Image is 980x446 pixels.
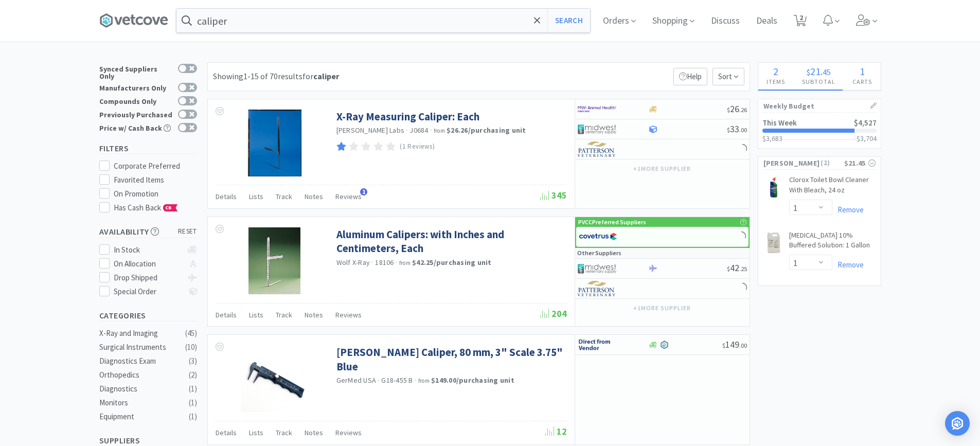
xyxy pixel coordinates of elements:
span: Sort [712,68,744,85]
div: ( 1 ) [189,397,197,409]
span: · [415,376,417,385]
span: Notes [305,428,323,437]
span: from [434,127,445,134]
span: ( 2 ) [819,158,844,168]
span: . 00 [739,342,747,349]
img: 4dd14cff54a648ac9e977f0c5da9bc2e_5.png [578,121,616,137]
div: Diagnostics [99,383,183,395]
span: $ [727,126,730,134]
span: 149 [722,338,747,350]
span: . 00 [739,126,747,134]
div: Diagnostics Exam [99,355,183,367]
a: [MEDICAL_DATA] 10% Buffered Solution: 1 Gallon [789,230,876,255]
h4: Carts [844,77,881,86]
div: Equipment [99,411,183,423]
div: ( 1 ) [189,383,197,395]
button: Search [547,9,590,32]
span: 2 [773,65,778,78]
h1: Weekly Budget [763,99,876,113]
span: . 25 [739,265,747,273]
span: $ [727,265,730,273]
span: 42 [727,262,747,274]
div: On Promotion [114,188,197,200]
button: +1more supplier [628,162,696,176]
div: Compounds Only [99,96,173,105]
img: f5e969b455434c6296c6d81ef179fa71_3.png [578,281,616,296]
img: 72767630c26e411288ead7e91cf6e116_51306.jpeg [248,227,301,294]
a: Remove [832,260,864,270]
img: f6b2451649754179b5b4e0c70c3f7cb0_2.png [578,101,616,117]
span: J0684 [409,126,428,135]
a: Wolf X-Ray [336,258,370,267]
h5: Filters [99,142,197,154]
img: c67096674d5b41e1bca769e75293f8dd_19.png [578,337,616,352]
a: Deals [752,16,781,26]
div: . [794,66,844,77]
span: Track [276,428,292,437]
a: Aluminum Calipers: with Inches and Centimeters, Each [336,227,564,256]
span: Details [216,428,237,437]
span: $4,527 [854,118,877,128]
span: 45 [823,67,831,77]
div: ( 45 ) [185,327,197,340]
div: Special Order [114,286,182,298]
span: Notes [305,192,323,201]
div: Showing 1-15 of 70 results [213,70,339,83]
img: ed684f3946ee4ec3ab47d83d4f2ce5cb_208433.jpeg [763,233,784,253]
a: [PERSON_NAME] Labs [336,126,405,135]
span: Notes [305,310,323,319]
h4: Items [758,77,794,86]
span: 26 [727,103,747,115]
span: . 26 [739,106,747,114]
span: · [396,258,398,267]
a: Clorox Toilet Bowl Cleaner With Bleach, 24 oz [789,175,876,199]
span: 12 [545,425,567,437]
a: Remove [832,205,864,215]
span: · [378,376,380,385]
img: f5e969b455434c6296c6d81ef179fa71_3.png [578,141,616,157]
span: · [430,126,432,135]
div: Orthopedics [99,369,183,381]
span: for [302,71,339,81]
h3: $ [857,135,877,142]
span: 33 [727,123,747,135]
a: [PERSON_NAME] Caliper, 80 mm, 3" Scale 3.75" Blue [336,345,564,373]
span: $ [722,342,725,349]
span: Track [276,310,292,319]
img: eb286ff9337745a0872d6b5f53507006_73731.png [247,110,301,176]
span: Track [276,192,292,201]
span: · [406,126,408,135]
p: Help [673,68,707,85]
p: (1 Reviews) [400,141,435,152]
span: CB [164,205,174,211]
span: $ [727,106,730,114]
div: Drop Shipped [114,272,182,284]
span: Lists [249,192,263,201]
span: Details [216,192,237,201]
a: Discuss [707,16,744,26]
span: from [399,259,411,266]
div: Previously Purchased [99,110,173,118]
div: Favorited Items [114,174,197,186]
span: Lists [249,310,263,319]
p: PVCC Preferred Suppliers [578,217,646,227]
div: Monitors [99,397,183,409]
div: Synced Suppliers Only [99,64,173,80]
span: 1 [860,65,865,78]
div: ( 1 ) [189,411,197,423]
span: Reviews [335,428,362,437]
img: 4dd14cff54a648ac9e977f0c5da9bc2e_5.png [578,261,616,276]
h5: Availability [99,226,197,238]
div: $21.45 [844,157,876,169]
strong: $149.00 / purchasing unit [431,376,514,385]
span: 204 [540,308,567,319]
div: Corporate Preferred [114,160,197,172]
span: Has Cash Back [114,203,178,212]
div: ( 10 ) [185,341,197,353]
div: ( 2 ) [189,369,197,381]
h4: Subtotal [794,77,844,86]
span: Reviews [335,192,362,201]
img: 8c8ce228f6724c54be5d5b67937d82f2_372256.jpg [241,345,308,412]
button: +1more supplier [628,301,696,315]
a: X-Ray Measuring Caliper: Each [336,110,479,123]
